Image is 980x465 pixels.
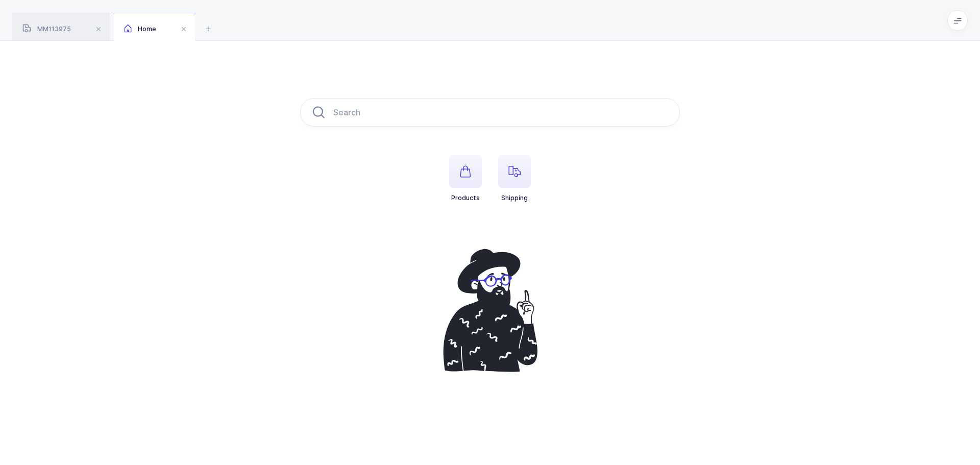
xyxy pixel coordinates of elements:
[498,155,531,202] button: Shipping
[300,98,680,127] input: Search
[449,155,482,202] button: Products
[124,25,156,33] span: Home
[22,25,71,33] span: MM113975
[433,243,547,378] img: pointing-up.svg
